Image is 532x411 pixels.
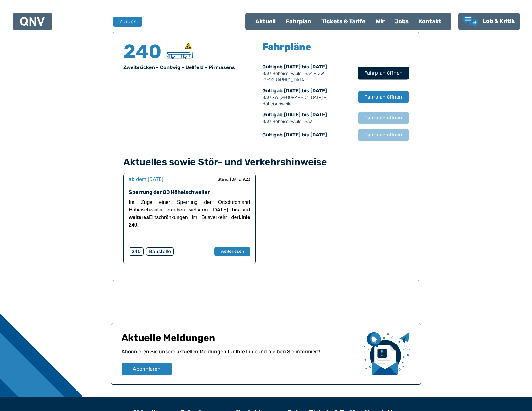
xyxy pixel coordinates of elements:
a: Sperrung der OD Höheischweiler [129,189,210,195]
span: Im Zuge einer Sperrung der Ortsdurchfahrt Höheischweiler ergeben sich Einschränkungen im Busverke... [129,200,250,228]
span: Fahrplan öffnen [365,131,402,139]
span: Fahrplan öffnen [365,93,402,101]
div: Gültig ab [DATE] bis [DATE] [262,63,352,83]
a: Kontakt [414,13,446,30]
a: Fahrplan [281,13,316,30]
a: Wir [371,13,390,30]
a: Aktuell [250,13,281,30]
h1: Aktuelle Meldungen [122,332,358,348]
button: weiterlesen [214,247,250,256]
img: Überlandbus [167,52,193,59]
div: Zweibrücken - Contwig - Dellfeld - Pirmasens [123,64,258,71]
button: Fahrplan öffnen [358,129,409,141]
div: Gültig ab [DATE] bis [DATE] [262,111,352,125]
button: Zurück [113,17,142,27]
h4: Aktuelles sowie Stör- und Verkehrshinweise [123,156,409,168]
span: Abonnieren [133,365,161,373]
strong: vom [DATE] bis auf weiteres [129,207,250,220]
span: Fahrplan öffnen [365,114,402,122]
a: QNV Logo [20,15,45,28]
img: newsletter [363,332,410,375]
button: Fahrplan öffnen [358,112,409,124]
span: Lob & Kritik [483,18,515,25]
span: Fahrplan öffnen [364,69,403,77]
button: Fahrplan öffnen [358,67,409,79]
img: QNV Logo [20,17,45,26]
a: Tickets & Tarife [316,13,371,30]
div: Baustelle [146,247,174,256]
a: Lob & Kritik [463,16,515,27]
div: Gültig ab [DATE] bis [DATE] [262,87,352,107]
strong: Linie 240. [129,215,250,228]
button: Abonnieren [122,363,172,375]
h5: Fahrpläne [262,42,311,52]
div: Stand: [DATE] 9:23 [218,177,250,182]
a: Jobs [390,13,414,30]
a: Zurück [113,17,138,27]
p: BAU ZW [GEOGRAPHIC_DATA] + Höheischweiler [262,95,352,107]
div: Gültig ab [DATE] bis [DATE] [262,131,352,139]
p: BAU Höheischweiler BA4 + ZW [GEOGRAPHIC_DATA] [262,71,352,83]
p: BAU Höheischweiler BA3 [262,119,352,125]
h4: 240 [123,42,161,61]
div: ab dem [DATE] [129,176,163,183]
p: Abonnieren Sie unsere aktuellen Meldungen für Ihre Linie und bleiben Sie informiert! [122,348,358,363]
button: Fahrplan öffnen [358,91,409,103]
div: 240 [129,247,144,256]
